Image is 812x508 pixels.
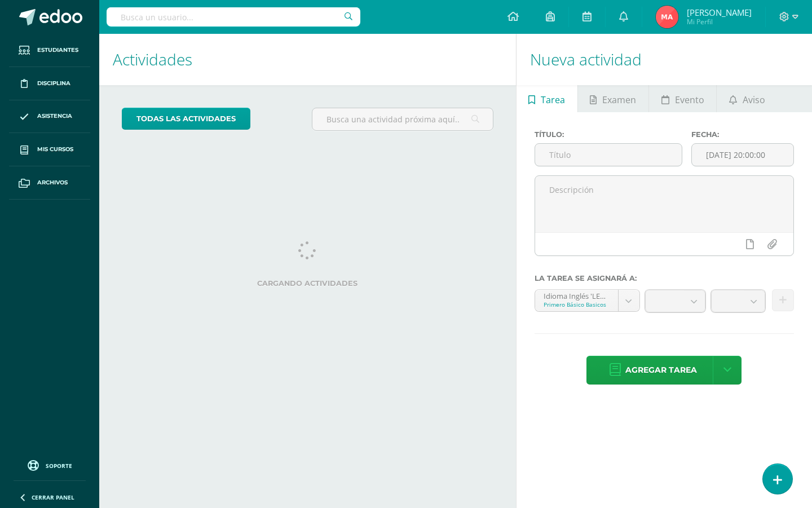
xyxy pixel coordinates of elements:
[535,290,639,311] a: Idioma Inglés 'LEVEL 3'Primero Básico Basicos
[122,108,250,130] a: todas las Actividades
[691,130,794,139] label: Fecha:
[602,86,636,113] span: Examen
[675,86,704,113] span: Evento
[46,462,72,470] span: Soporte
[535,144,682,166] input: Título
[535,274,794,282] label: La tarea se asignará a:
[535,130,682,139] label: Título:
[9,166,90,200] a: Archivos
[37,79,70,88] span: Disciplina
[312,108,492,130] input: Busca una actividad próxima aquí...
[9,67,90,100] a: Disciplina
[37,112,72,121] span: Asistencia
[517,85,577,112] a: Tarea
[9,100,90,134] a: Asistencia
[37,145,73,154] span: Mis cursos
[9,34,90,67] a: Estudiantes
[122,279,493,288] label: Cargando actividades
[32,493,74,501] span: Cerrar panel
[687,17,752,26] span: Mi Perfil
[578,85,648,112] a: Examen
[687,7,752,18] span: [PERSON_NAME]
[743,86,765,113] span: Aviso
[37,178,68,187] span: Archivos
[544,290,610,301] div: Idioma Inglés 'LEVEL 3'
[37,46,78,55] span: Estudiantes
[113,34,502,85] h1: Actividades
[541,86,565,113] span: Tarea
[544,301,610,308] div: Primero Básico Basicos
[14,457,86,472] a: Soporte
[649,85,716,112] a: Evento
[9,133,90,166] a: Mis cursos
[530,34,798,85] h1: Nueva actividad
[107,7,360,26] input: Busca un usuario...
[656,6,678,28] img: 12ecad56ef4e52117aff8f81ddb9cf7f.png
[625,356,697,384] span: Agregar tarea
[717,85,777,112] a: Aviso
[692,144,793,166] input: Fecha de entrega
